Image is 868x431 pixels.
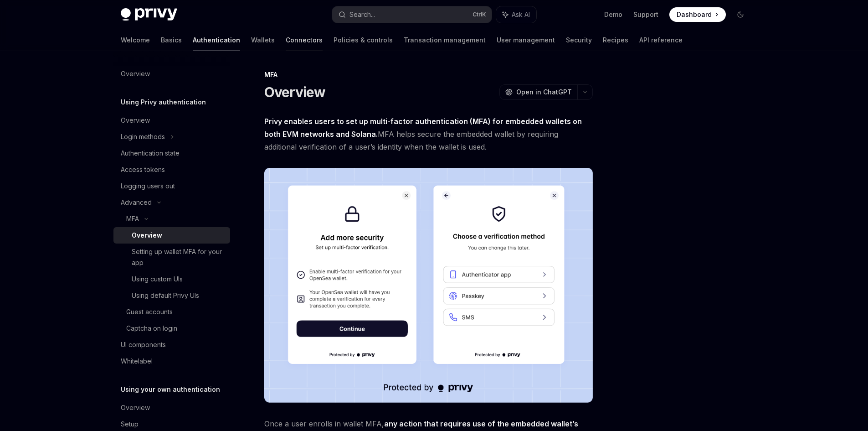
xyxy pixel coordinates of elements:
a: Dashboard [669,7,726,22]
a: Overview [113,112,230,129]
button: Open in ChatGPT [499,84,577,100]
div: Authentication state [121,148,180,159]
a: API reference [639,29,683,51]
a: Security [566,29,592,51]
a: Demo [604,10,622,19]
button: Search...CtrlK [332,6,492,23]
a: Basics [161,29,182,51]
div: Advanced [121,197,152,208]
div: Logging users out [121,181,175,192]
span: Dashboard [677,10,712,19]
div: MFA [126,213,139,224]
a: Recipes [603,29,628,51]
h1: Overview [264,84,326,100]
span: Ask AI [512,10,530,19]
a: Captcha on login [113,320,230,337]
div: Using default Privy UIs [132,290,199,301]
a: Support [633,10,658,19]
span: Open in ChatGPT [516,88,572,97]
div: Using custom UIs [132,274,183,285]
div: Overview [121,115,150,126]
a: Wallets [251,29,275,51]
a: Setting up wallet MFA for your app [113,244,230,271]
a: Using default Privy UIs [113,287,230,304]
a: Logging users out [113,178,230,194]
a: Access tokens [113,161,230,178]
a: Whitelabel [113,353,230,369]
span: MFA helps secure the embedded wallet by requiring additional verification of a user’s identity wh... [264,115,593,153]
a: Guest accounts [113,304,230,320]
a: UI components [113,337,230,353]
button: Toggle dark mode [733,7,748,22]
strong: Privy enables users to set up multi-factor authentication (MFA) for embedded wallets on both EVM ... [264,117,582,139]
span: Ctrl K [473,11,486,18]
a: Overview [113,66,230,82]
div: Overview [132,230,162,241]
a: Authentication state [113,145,230,161]
div: Overview [121,68,150,79]
img: images/MFA.png [264,168,593,403]
div: Guest accounts [126,306,173,317]
a: User management [497,29,555,51]
img: dark logo [121,8,177,21]
div: Whitelabel [121,356,153,367]
div: Access tokens [121,164,165,175]
a: Using custom UIs [113,271,230,287]
a: Transaction management [404,29,486,51]
a: Authentication [193,29,240,51]
div: Search... [349,9,375,20]
a: Connectors [286,29,323,51]
div: Login methods [121,131,165,142]
div: Captcha on login [126,323,177,334]
a: Overview [113,400,230,416]
button: Ask AI [496,6,536,23]
div: Setting up wallet MFA for your app [132,246,225,268]
h5: Using your own authentication [121,384,220,395]
a: Policies & controls [334,29,393,51]
div: UI components [121,339,166,350]
div: MFA [264,70,593,79]
h5: Using Privy authentication [121,97,206,108]
div: Setup [121,419,139,430]
a: Welcome [121,29,150,51]
div: Overview [121,402,150,413]
a: Overview [113,227,230,244]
